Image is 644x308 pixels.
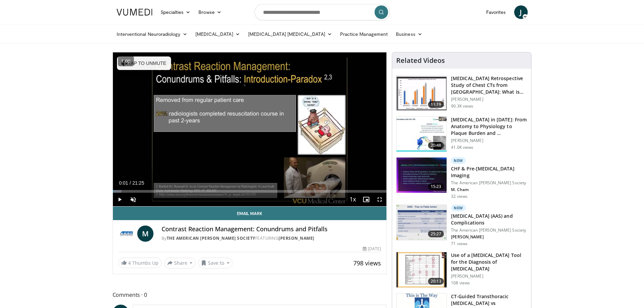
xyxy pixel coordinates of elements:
p: The American [PERSON_NAME] Society [451,180,527,186]
p: [PERSON_NAME] [451,138,527,143]
a: 4 Thumbs Up [118,258,162,268]
a: Favorites [482,5,510,19]
p: [PERSON_NAME] [451,97,527,102]
span: 0:01 [119,180,128,186]
a: Interventional Neuroradiology [113,27,191,41]
p: New [451,205,466,211]
button: Share [164,258,196,268]
span: 25:27 [428,231,444,237]
p: [PERSON_NAME] [451,274,527,279]
button: Enable picture-in-picture mode [359,193,373,206]
p: 32 views [451,194,468,199]
h4: Contrast Reaction Management: Conundrums and Pitfalls [162,226,381,233]
div: [DATE] [363,246,381,252]
img: VuMedi Logo [117,9,152,16]
a: 25:27 New [MEDICAL_DATA] (AAS) and Complications The American [PERSON_NAME] Society [PERSON_NAME]... [396,205,527,246]
a: M [137,226,153,242]
img: 6ccc95e5-92fb-4556-ac88-59144b238c7c.150x105_q85_crop-smart_upscale.jpg [397,205,447,240]
p: 90.3K views [451,103,473,109]
p: New [451,157,466,164]
p: 108 views [451,280,470,286]
span: 20:48 [428,142,444,149]
button: Fullscreen [373,193,386,206]
a: 11:19 [MEDICAL_DATA] Retrospective Study of Chest CTs from [GEOGRAPHIC_DATA]: What is the Re… [PE... [396,75,527,111]
a: 15:23 New CHF & Pre-[MEDICAL_DATA] Imaging The American [PERSON_NAME] Society M. Cham 32 views [396,157,527,199]
p: 41.0K views [451,145,473,150]
a: [MEDICAL_DATA] [191,27,244,41]
h3: CHF & Pre-[MEDICAL_DATA] Imaging [451,165,527,179]
h3: [MEDICAL_DATA] Retrospective Study of Chest CTs from [GEOGRAPHIC_DATA]: What is the Re… [451,75,527,95]
span: / [130,180,131,186]
input: Search topics, interventions [255,4,390,20]
button: Tap to unmute [117,56,171,70]
img: 823da73b-7a00-425d-bb7f-45c8b03b10c3.150x105_q85_crop-smart_upscale.jpg [397,117,447,152]
span: 20:13 [428,278,444,285]
a: Practice Management [336,27,392,41]
a: [PERSON_NAME] [279,235,314,241]
img: The American Roentgen Ray Society [118,226,135,242]
a: Email Mark [113,207,387,220]
button: Playback Rate [346,193,359,206]
button: Save to [198,258,233,268]
h4: Related Videos [396,56,445,65]
button: Unmute [126,193,140,206]
p: 71 views [451,241,468,246]
a: 20:13 Use of a [MEDICAL_DATA] Tool for the Diagnosis of [MEDICAL_DATA] [PERSON_NAME] 108 views [396,252,527,288]
p: The American [PERSON_NAME] Society [451,228,527,233]
p: [PERSON_NAME] [451,234,527,240]
a: 20:48 [MEDICAL_DATA] in [DATE]: From Anatomy to Physiology to Plaque Burden and … [PERSON_NAME] 4... [396,116,527,152]
a: [MEDICAL_DATA] [MEDICAL_DATA] [244,27,336,41]
div: By FEATURING [162,235,381,241]
span: 4 [128,260,131,266]
div: Progress Bar [113,190,387,193]
a: J [514,5,528,19]
a: Business [392,27,426,41]
span: 21:25 [132,180,144,186]
span: 11:19 [428,101,444,108]
span: 15:23 [428,183,444,190]
img: 53aeef7e-3fbc-4855-a228-05a10d5ffb8a.150x105_q85_crop-smart_upscale.jpg [397,252,447,287]
img: 6a143f31-f1e1-4cea-acc1-48239cf5bf88.150x105_q85_crop-smart_upscale.jpg [397,158,447,193]
img: c2eb46a3-50d3-446d-a553-a9f8510c7760.150x105_q85_crop-smart_upscale.jpg [397,75,447,111]
a: Specialties [157,5,195,19]
p: M. Cham [451,187,527,192]
span: 798 views [353,259,381,267]
button: Play [113,193,126,206]
span: Comments 0 [113,290,387,299]
h3: [MEDICAL_DATA] in [DATE]: From Anatomy to Physiology to Plaque Burden and … [451,116,527,137]
video-js: Video Player [113,52,387,207]
a: Browse [194,5,225,19]
h3: [MEDICAL_DATA] (AAS) and Complications [451,213,527,226]
h3: Use of a [MEDICAL_DATA] Tool for the Diagnosis of [MEDICAL_DATA] [451,252,527,272]
a: The American [PERSON_NAME] Society [167,235,255,241]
